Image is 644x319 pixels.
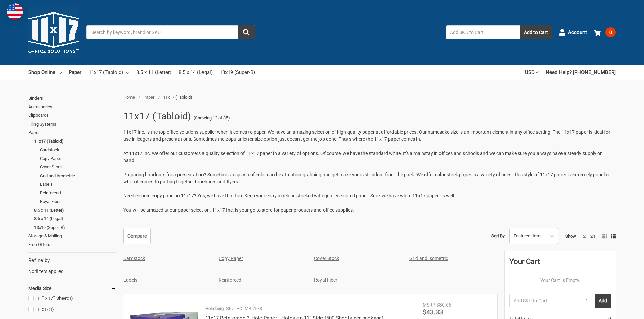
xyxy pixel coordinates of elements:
[28,103,116,111] a: Accessories
[205,305,224,312] p: Holmberg
[68,296,73,301] span: (1)
[546,65,616,80] a: Need Help? [PHONE_NUMBER]
[34,206,116,215] a: 8.5 x 11 (Letter)
[594,24,616,41] a: 0
[446,25,504,39] input: Add SKU to Cart
[520,25,552,39] button: Add to Cart
[605,27,616,37] span: 0
[69,65,81,80] a: Paper
[28,257,116,275] div: No filters applied
[314,256,339,261] a: Cover Stock
[28,305,116,314] a: 11x17
[509,256,611,272] div: Your Cart
[28,120,116,129] a: Filing Systems
[136,65,171,80] a: 8.5 x 11 (Letter)
[559,24,587,41] a: Account
[409,256,448,261] a: Grid and Isometric
[590,234,595,239] a: 24
[219,256,243,261] a: Copy Paper
[28,284,116,292] h5: Media Size
[123,95,135,100] a: Home
[123,172,609,184] span: Preparing handouts for a presentation? Sometimes a splash of color can be attention-grabbing and ...
[7,3,23,20] img: duty and tax information for United States
[178,65,213,80] a: 8.5 x 14 (Legal)
[314,277,337,283] a: Royal Fiber
[28,294,116,303] a: 11"" x 17"" Sheet
[40,171,116,180] a: Grid and Isometric
[219,277,241,283] a: Reinforced
[123,277,137,283] a: Labels
[34,214,116,223] a: 8.5 x 14 (Legal)
[28,94,116,103] a: Binders
[143,95,154,100] a: Paper
[163,95,192,100] span: 11x17 (Tabloid)
[28,232,116,240] a: Storage & Mailing
[28,111,116,120] a: Clipboards
[28,7,79,58] img: 11x17.com
[28,65,62,80] a: Shop Online
[565,234,576,239] span: Show
[49,307,54,312] span: (1)
[40,180,116,189] a: Labels
[123,256,145,261] a: Cardstock
[89,65,129,80] a: 11x17 (Tabloid)
[220,65,255,80] a: 13x19 (Super-B)
[123,151,603,163] span: At 11x17 Inc. we offer our customers a quality selection of 11x17 paper in a variety of options. ...
[123,193,455,198] span: Need colored copy paper in 11x17? Yes, we have that too. Keep your copy machine stocked with qual...
[40,145,116,154] a: Cardstock
[226,305,262,312] p: SKU: HOLMB-7533
[40,154,116,163] a: Copy Paper
[28,257,116,264] h5: Refine by
[40,163,116,171] a: Cover Stock
[194,115,230,122] span: (Showing 12 of 35)
[123,108,191,125] h1: 11x17 (Tabloid)
[123,228,151,244] a: Compare
[123,129,610,142] span: 11x17 Inc. is the top office solutions supplier when it comes to paper. We have an amazing select...
[28,128,116,137] a: Paper
[123,207,354,213] span: You will be amazed at our paper selection. 11x17 Inc. is your go to store for paper products and ...
[40,197,116,206] a: Royal Fiber
[568,29,587,36] span: Account
[423,301,435,309] div: MSRP
[34,137,116,146] a: 11x17 (Tabloid)
[423,308,443,316] span: $43.33
[28,240,116,249] a: Free Offers
[436,302,451,308] span: $86.66
[34,223,116,232] a: 13x19 (Super-B)
[491,231,506,241] label: Sort By:
[525,65,539,80] a: USD
[86,25,255,39] input: Search by keyword, brand or SKU
[581,234,586,239] a: 12
[40,189,116,197] a: Reinforced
